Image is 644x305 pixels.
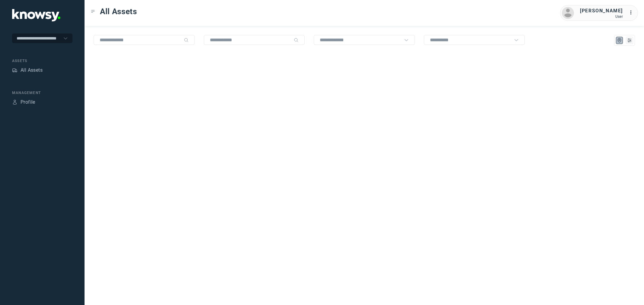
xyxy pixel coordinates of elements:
[12,90,72,96] div: Management
[580,14,623,19] div: User
[629,9,636,16] div: :
[627,38,632,43] div: List
[21,99,35,106] div: Profile
[629,10,635,15] tspan: ...
[12,67,43,74] a: AssetsAll Assets
[12,99,18,105] div: Profile
[21,67,43,74] div: All Assets
[100,6,137,17] span: All Assets
[184,38,189,42] div: Search
[12,99,35,106] a: ProfileProfile
[580,7,623,14] div: [PERSON_NAME]
[629,9,636,17] div: :
[12,68,18,73] div: Assets
[294,38,299,42] div: Search
[12,58,72,64] div: Assets
[91,9,95,14] div: Toggle Menu
[562,7,574,19] img: avatar.png
[12,9,60,21] img: Application Logo
[617,38,622,43] div: Map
